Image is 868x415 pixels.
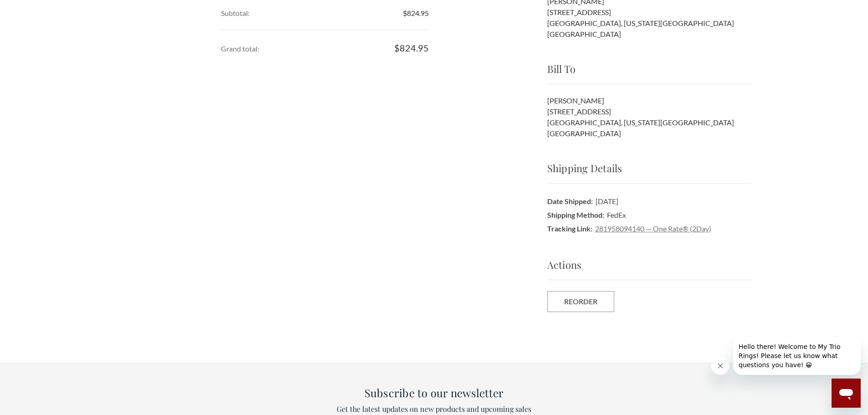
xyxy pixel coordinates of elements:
[547,291,614,312] input: Reorder
[547,29,751,40] li: [GEOGRAPHIC_DATA]
[254,384,614,401] h3: Subscribe to our newsletter
[547,208,751,222] dd: FedEx
[711,357,729,375] iframe: Close message
[547,195,593,208] dt: Date Shipped:
[547,61,751,84] h3: Bill To
[254,404,614,415] p: Get the latest updates on new products and upcoming sales
[547,7,751,18] li: [STREET_ADDRESS]
[547,128,751,139] li: [GEOGRAPHIC_DATA]
[733,337,861,375] iframe: Message from company
[595,224,711,233] a: 281958094140 — One Rate® (2Day)
[547,18,751,29] li: [GEOGRAPHIC_DATA], [US_STATE][GEOGRAPHIC_DATA]
[547,222,592,236] dt: Tracking Link:
[547,257,751,280] h3: Actions
[547,161,751,184] h3: Shipping Details
[547,117,751,128] li: [GEOGRAPHIC_DATA], [US_STATE][GEOGRAPHIC_DATA]
[547,208,604,222] dt: Shipping Method:
[547,195,751,208] dd: [DATE]
[547,95,751,106] li: [PERSON_NAME]
[832,379,861,408] iframe: Button to launch messaging window
[547,106,751,117] li: [STREET_ADDRESS]
[221,30,429,66] dd: $824.95
[221,32,259,65] dt: Grand total:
